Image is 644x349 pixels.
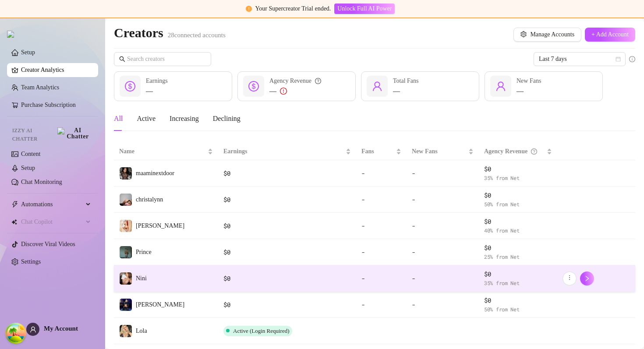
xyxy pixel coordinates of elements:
span: search [119,56,125,62]
div: - [361,274,401,283]
span: [PERSON_NAME] [136,222,184,229]
span: Lola [136,328,147,334]
span: $ 0 [484,243,552,253]
a: Content [21,151,40,157]
a: Purchase Subscription [21,102,76,108]
span: 40 % from Net [484,226,552,235]
div: - [412,221,474,231]
span: 35 % from Net [484,279,552,287]
div: - [361,195,401,204]
div: - [361,169,401,178]
div: - [412,274,474,283]
th: New Fans [407,143,479,160]
div: Declining [213,113,241,124]
button: Open Tanstack query devtools [7,324,25,342]
img: Mattie [120,299,132,311]
img: Chat Copilot [11,219,17,225]
span: 25 % from Net [484,253,552,261]
a: Chat Monitoring [21,179,62,185]
img: maaminextdoor [120,167,132,180]
img: Lola [120,325,132,337]
div: — [146,86,168,96]
a: Creator Analytics [21,63,91,77]
span: user [30,326,36,333]
div: - [412,247,474,257]
a: Team Analytics [21,84,59,91]
span: Last 7 days [539,53,620,66]
div: Increasing [170,113,199,124]
span: info-circle [629,56,635,62]
img: stacy [120,220,132,232]
div: — [393,86,419,96]
div: - [412,169,474,178]
span: $ 0 [484,269,552,279]
div: - [361,300,401,310]
a: Discover Viral Videos [21,241,75,247]
button: Manage Accounts [513,28,581,42]
button: Unlock Full AI Power [334,4,395,14]
div: All [114,113,123,124]
div: $ 0 [223,221,351,231]
div: $ 0 [223,169,351,178]
span: $ 0 [484,296,552,305]
span: Active (Login Required) [233,328,290,334]
th: Fans [356,143,407,160]
th: Name [114,143,218,160]
span: dollar-circle [248,81,259,92]
span: My Account [44,325,78,332]
span: exclamation-circle [280,88,287,95]
span: Manage Accounts [530,31,574,38]
span: Fans [361,147,394,156]
a: Setup [21,49,35,56]
span: right [584,275,590,282]
span: calendar [616,56,621,62]
span: question-circle [531,147,537,156]
span: Nini [136,275,147,282]
div: — [269,86,321,96]
img: Prince [120,246,132,258]
span: user [372,81,382,92]
span: Earnings [146,78,168,84]
span: setting [520,31,527,37]
button: + Add Account [585,28,635,42]
span: Automations [21,197,83,212]
span: 50 % from Net [484,200,552,208]
span: 28 connected accounts [168,32,226,39]
div: — [517,86,541,96]
span: New Fans [517,78,541,84]
span: maaminextdoor [136,170,174,176]
div: Agency Revenue [269,76,321,86]
div: - [361,221,401,231]
span: $ 0 [484,217,552,226]
img: Nini [120,272,132,285]
span: Izzy AI Chatter [12,127,54,143]
span: Prince [136,249,152,255]
a: Unlock Full AI Power [334,5,395,12]
span: + Add Account [591,31,629,38]
span: Chat Copilot [21,215,83,229]
span: thunderbolt [11,201,18,208]
span: dollar-circle [125,81,135,92]
th: Earnings [218,143,356,160]
span: New Fans [412,147,467,156]
span: christalynn [136,196,163,203]
div: Active [137,113,156,124]
img: AI Chatter [57,127,91,140]
span: question-circle [315,76,321,86]
div: $ 0 [223,300,351,310]
div: - [412,195,474,204]
div: - [361,247,401,257]
a: Setup [21,165,35,171]
span: more [566,275,573,281]
span: Total Fans [393,78,419,84]
div: Agency Revenue [484,147,545,156]
div: - [412,300,474,310]
span: exclamation-circle [246,6,252,12]
span: $ 0 [484,164,552,174]
button: right [580,271,594,286]
span: Your Supercreator Trial ended. [255,5,331,12]
a: Settings [21,258,41,265]
h2: Creators [114,25,226,41]
span: 35 % from Net [484,174,552,182]
span: [PERSON_NAME] [136,301,184,308]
